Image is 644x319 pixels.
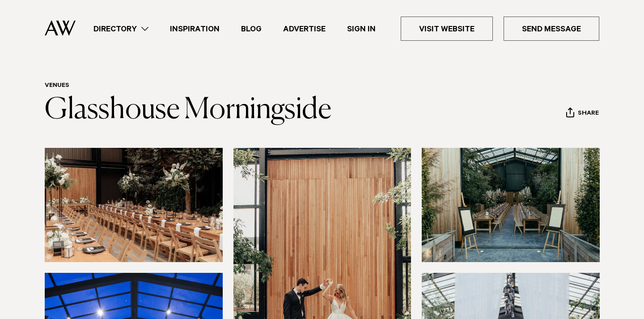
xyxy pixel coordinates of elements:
a: Visit Website [401,17,493,41]
button: Share [566,107,599,121]
a: Blog [230,23,272,35]
img: glasshouse reception Auckland [45,148,223,262]
a: Inspiration [159,23,230,35]
a: Glasshouse Morningside [45,96,331,125]
a: Venues [45,82,69,90]
span: Share [578,110,599,118]
img: Entrance of Glasshouse Morningside [422,148,600,262]
a: Directory [83,23,159,35]
a: Sign In [336,23,386,35]
a: Send Message [504,17,599,41]
img: Auckland Weddings Logo [45,20,76,36]
a: Advertise [272,23,336,35]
